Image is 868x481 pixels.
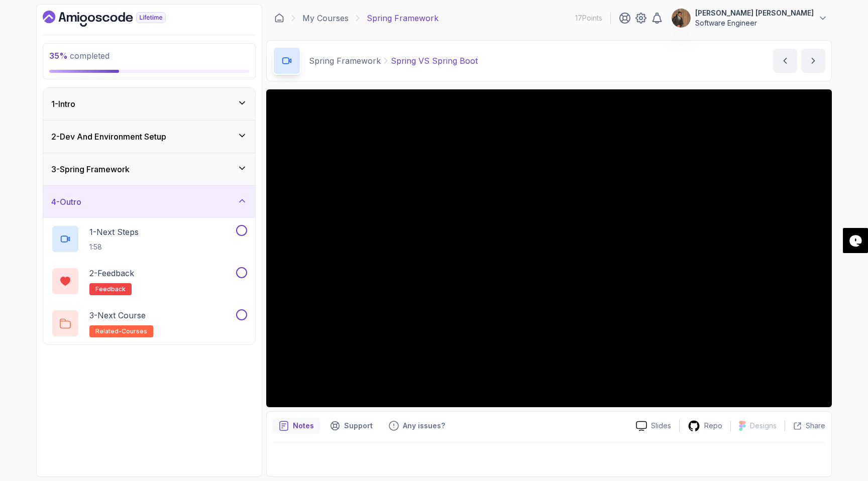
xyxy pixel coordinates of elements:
[51,131,166,143] h3: 2 - Dev And Environment Setup
[801,49,825,73] button: next content
[680,420,730,432] a: Repo
[51,196,81,208] h3: 4 - Outro
[43,121,255,153] button: 2-Dev And Environment Setup
[383,418,451,434] button: Feedback button
[49,51,68,61] span: 35 %
[51,309,247,337] button: 3-Next Courserelated-courses
[89,267,134,279] p: 2 - Feedback
[89,242,139,252] p: 1:58
[695,8,814,18] p: [PERSON_NAME] [PERSON_NAME]
[43,153,255,185] button: 3-Spring Framework
[367,12,439,24] p: Spring Framework
[750,421,777,431] p: Designs
[51,267,247,295] button: 2-Feedbackfeedback
[51,98,75,110] h3: 1 - Intro
[651,421,671,431] p: Slides
[806,421,825,431] p: Share
[302,12,349,24] a: My Courses
[95,285,126,293] span: feedback
[344,421,373,431] p: Support
[695,18,814,28] p: Software Engineer
[704,421,722,431] p: Repo
[95,327,147,335] span: related-courses
[89,226,139,238] p: 1 - Next Steps
[785,421,825,431] button: Share
[43,186,255,218] button: 4-Outro
[51,163,130,175] h3: 3 - Spring Framework
[671,8,828,28] button: user profile image[PERSON_NAME] [PERSON_NAME]Software Engineer
[309,55,381,67] p: Spring Framework
[672,9,691,28] img: user profile image
[628,421,679,431] a: Slides
[266,89,832,407] iframe: 1 - Spring vs Spring Boot
[51,225,247,253] button: 1-Next Steps1:58
[49,51,110,61] span: completed
[43,11,189,27] a: Dashboard
[324,418,379,434] button: Support button
[293,421,314,431] p: Notes
[403,421,445,431] p: Any issues?
[773,49,797,73] button: previous content
[43,88,255,120] button: 1-Intro
[89,309,146,321] p: 3 - Next Course
[274,13,284,23] a: Dashboard
[575,13,602,23] p: 17 Points
[391,55,478,67] p: Spring VS Spring Boot
[273,418,320,434] button: notes button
